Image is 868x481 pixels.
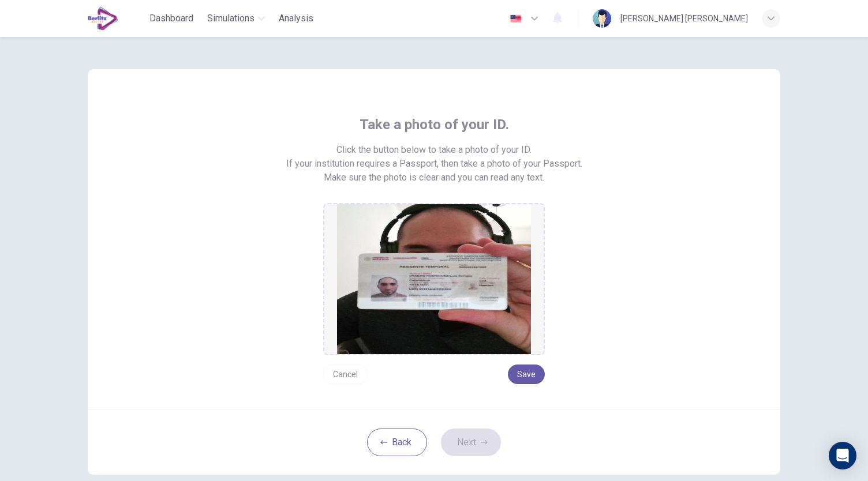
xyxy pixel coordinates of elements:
[324,171,544,185] span: Make sure the photo is clear and you can read any text.
[620,12,748,25] div: [PERSON_NAME] [PERSON_NAME]
[360,115,509,134] span: Take a photo of your ID.
[88,7,145,30] a: EduSynch logo
[207,12,255,25] span: Simulations
[593,9,611,28] img: Profile picture
[145,8,198,29] button: Dashboard
[149,12,193,25] span: Dashboard
[367,429,427,456] button: Back
[88,7,118,30] img: EduSynch logo
[508,364,545,384] button: Save
[337,204,531,354] img: preview screemshot
[279,12,313,25] span: Analysis
[274,8,318,29] button: Analysis
[323,364,368,384] button: Cancel
[508,14,523,23] img: en
[203,8,270,29] button: Simulations
[286,143,582,171] span: Click the button below to take a photo of your ID. If your institution requires a Passport, then ...
[829,442,856,469] div: Open Intercom Messenger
